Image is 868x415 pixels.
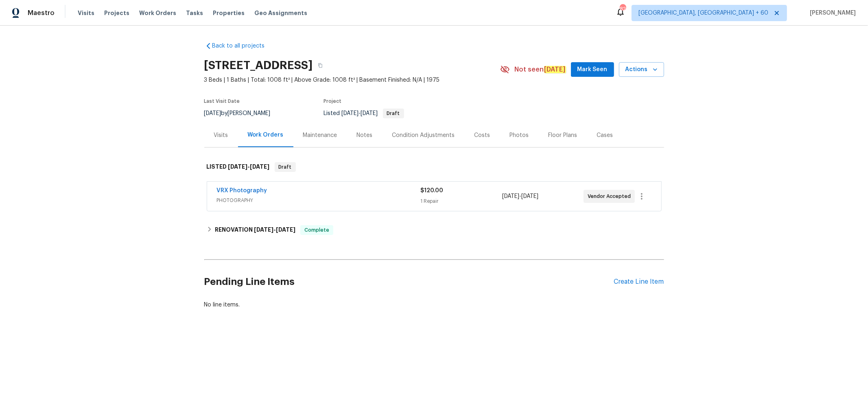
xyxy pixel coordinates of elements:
span: [DATE] [521,193,538,199]
div: 1 Repair [421,197,502,205]
span: Geo Assignments [254,9,307,17]
span: Project [324,99,342,104]
div: Work Orders [248,131,284,139]
span: [DATE] [204,111,221,116]
a: Back to all projects [204,42,282,50]
span: [DATE] [502,193,519,199]
div: Maintenance [303,131,337,139]
div: Condition Adjustments [392,131,455,139]
span: Projects [104,9,129,17]
div: LISTED [DATE]-[DATE]Draft [204,154,664,180]
span: Vendor Accepted [588,192,634,200]
h6: LISTED [207,162,270,172]
span: $120.00 [421,188,444,193]
button: Actions [619,62,664,77]
span: Actions [625,65,658,75]
h2: Pending Line Items [204,263,614,301]
span: Not seen [515,65,566,74]
button: Copy Address [313,58,328,73]
span: Complete [301,226,332,234]
div: Cases [597,131,613,139]
span: [DATE] [361,111,378,116]
div: Visits [214,131,228,139]
span: Maestro [28,9,55,17]
span: PHOTOGRAPHY [217,196,421,204]
span: Visits [78,9,94,17]
div: RENOVATION [DATE]-[DATE]Complete [204,220,664,240]
span: - [502,192,538,200]
span: [DATE] [228,164,248,169]
span: Properties [213,9,245,17]
div: by [PERSON_NAME] [204,109,280,118]
span: - [254,227,295,232]
span: Tasks [186,10,203,16]
span: - [228,164,270,169]
span: Last Visit Date [204,99,240,104]
span: Draft [275,163,295,171]
div: Costs [474,131,490,139]
span: [DATE] [276,227,295,232]
span: Draft [384,111,403,116]
div: Floor Plans [549,131,577,139]
em: [DATE] [544,66,566,73]
div: Notes [357,131,373,139]
div: 826 [620,5,625,13]
span: [PERSON_NAME] [807,9,856,17]
span: [DATE] [342,111,359,116]
div: No line items. [204,301,664,309]
button: Mark Seen [571,62,614,77]
span: - [342,111,378,116]
h6: RENOVATION [215,225,295,235]
span: [DATE] [254,227,273,232]
span: Mark Seen [577,65,608,75]
span: 3 Beds | 1 Baths | Total: 1008 ft² | Above Grade: 1008 ft² | Basement Finished: N/A | 1975 [204,76,500,84]
span: [GEOGRAPHIC_DATA], [GEOGRAPHIC_DATA] + 60 [638,9,768,17]
span: Listed [324,111,404,116]
div: Photos [510,131,529,139]
div: Create Line Item [614,278,664,286]
h2: [STREET_ADDRESS] [204,61,313,70]
span: Work Orders [139,9,176,17]
span: [DATE] [250,164,270,169]
a: VRX Photography [217,188,267,193]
